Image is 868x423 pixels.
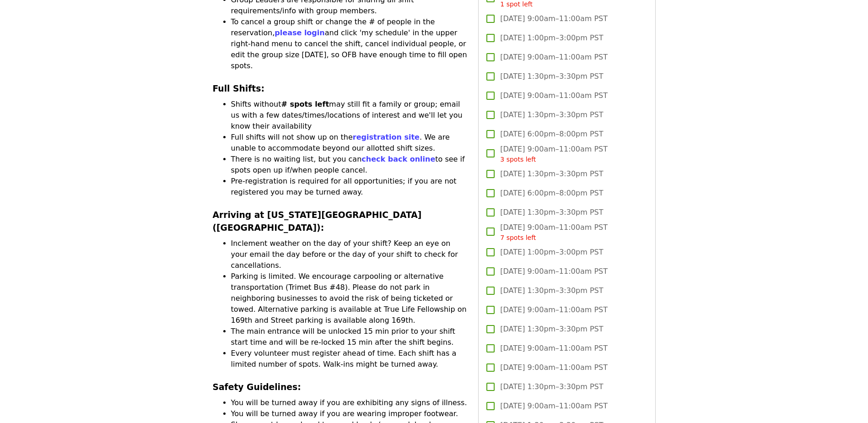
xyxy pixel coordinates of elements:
li: Parking is limited. We encourage carpooling or alternative transportation (Trimet Bus #48). Pleas... [231,271,468,326]
strong: Safety Guidelines: [213,382,301,392]
li: The main entrance will be unlocked 15 min prior to your shift start time and will be re-locked 15... [231,326,468,348]
a: please login [275,28,324,37]
span: [DATE] 1:30pm–3:30pm PST [500,71,603,82]
li: Inclement weather on the day of your shift? Keep an eye on your email the day before or the day o... [231,238,468,271]
li: Every volunteer must register ahead of time. Each shift has a limited number of spots. Walk-ins m... [231,348,468,370]
span: [DATE] 9:00am–11:00am PST [500,362,608,373]
li: Shifts without may still fit a family or group; email us with a few dates/times/locations of inte... [231,99,468,132]
strong: Arriving at [US_STATE][GEOGRAPHIC_DATA] ([GEOGRAPHIC_DATA]): [213,210,422,233]
li: Pre-registration is required for all opportunities; if you are not registered you may be turned a... [231,176,468,198]
span: [DATE] 9:00am–11:00am PST [500,90,608,101]
span: [DATE] 1:00pm–3:00pm PST [500,247,603,258]
span: [DATE] 9:00am–11:00am PST [500,343,608,354]
span: [DATE] 1:30pm–3:30pm PST [500,207,603,218]
strong: Full Shifts: [213,84,264,93]
a: registration site [353,133,420,141]
a: check back online [361,155,435,163]
li: To cancel a group shift or change the # of people in the reservation, and click 'my schedule' in ... [231,16,468,71]
li: There is no waiting list, but you can to see if spots open up if/when people cancel. [231,154,468,176]
span: [DATE] 1:30pm–3:30pm PST [500,381,603,392]
span: [DATE] 9:00am–11:00am PST [500,52,608,63]
span: [DATE] 9:00am–11:00am PST [500,304,608,315]
span: 7 spots left [500,234,536,241]
span: [DATE] 9:00am–11:00am PST [500,401,608,412]
span: [DATE] 1:30pm–3:30pm PST [500,324,603,335]
strong: # spots left [281,100,329,108]
li: You will be turned away if you are exhibiting any signs of illness. [231,397,468,408]
span: 3 spots left [500,156,536,163]
span: [DATE] 1:00pm–3:00pm PST [500,33,603,43]
span: [DATE] 9:00am–11:00am PST [500,144,608,164]
span: [DATE] 9:00am–11:00am PST [500,266,608,277]
span: [DATE] 6:00pm–8:00pm PST [500,188,603,199]
span: [DATE] 1:30pm–3:30pm PST [500,168,603,179]
span: [DATE] 6:00pm–8:00pm PST [500,129,603,140]
span: [DATE] 9:00am–11:00am PST [500,13,608,24]
span: [DATE] 1:30pm–3:30pm PST [500,285,603,296]
span: [DATE] 1:30pm–3:30pm PST [500,109,603,120]
span: [DATE] 9:00am–11:00am PST [500,222,608,243]
span: 1 spot left [500,0,533,8]
li: Full shifts will not show up on the . We are unable to accommodate beyond our allotted shift sizes. [231,132,468,154]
